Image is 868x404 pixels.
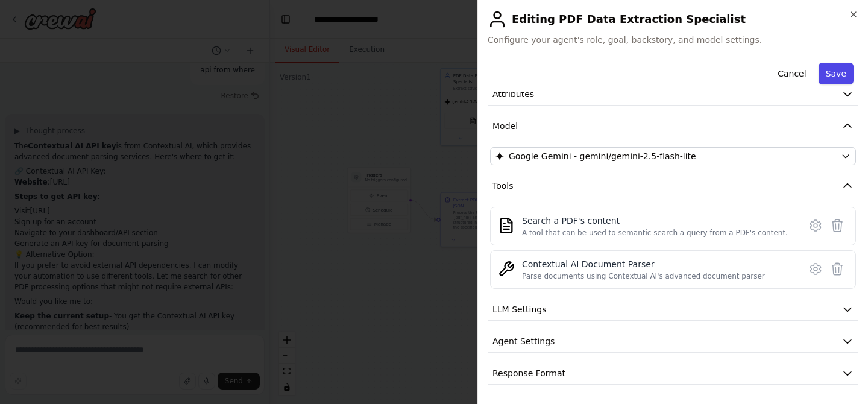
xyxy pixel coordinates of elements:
button: Model [488,115,858,137]
button: Attributes [488,83,858,106]
button: Delete tool [826,258,848,280]
img: PDFSearchTool [498,217,515,234]
div: Contextual AI Document Parser [522,258,765,270]
button: Cancel [770,63,813,84]
div: Parse documents using Contextual AI's advanced document parser [522,271,765,281]
span: Response Format [492,367,565,379]
button: Agent Settings [488,330,858,353]
span: Configure your agent's role, goal, backstory, and model settings. [488,34,858,46]
span: Google Gemini - gemini/gemini-2.5-flash-lite [509,150,696,162]
span: Attributes [492,88,534,100]
span: Tools [492,180,514,192]
div: A tool that can be used to semantic search a query from a PDF's content. [522,228,788,238]
img: ContextualAIParseTool [498,260,515,277]
button: Save [819,63,854,84]
h2: Editing PDF Data Extraction Specialist [488,10,858,29]
button: Response Format [488,362,858,385]
button: LLM Settings [488,298,858,321]
span: Agent Settings [492,335,555,347]
span: Model [492,120,518,132]
button: Configure tool [805,258,826,280]
button: Configure tool [805,215,826,236]
button: Tools [488,175,858,197]
span: LLM Settings [492,303,547,315]
button: Google Gemini - gemini/gemini-2.5-flash-lite [490,147,856,165]
div: Search a PDF's content [522,215,788,227]
button: Delete tool [826,215,848,236]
